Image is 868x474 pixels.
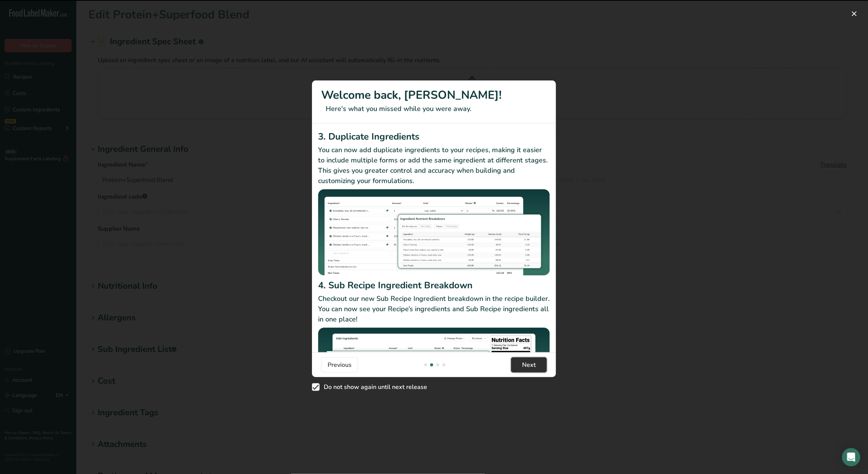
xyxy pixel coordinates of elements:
h2: 4. Sub Recipe Ingredient Breakdown [318,278,550,292]
h2: 3. Duplicate Ingredients [318,130,550,143]
span: Previous [328,360,352,370]
div: Open Intercom Messenger [842,448,860,466]
p: Here's what you missed while you were away. [321,104,547,114]
h1: Welcome back, [PERSON_NAME]! [321,87,547,104]
button: Previous [321,357,358,373]
button: Next [511,357,547,373]
img: Duplicate Ingredients [318,189,550,276]
span: Next [522,360,536,370]
p: Checkout our new Sub Recipe Ingredient breakdown in the recipe builder. You can now see your Reci... [318,294,550,325]
p: You can now add duplicate ingredients to your recipes, making it easier to include multiple forms... [318,145,550,186]
span: Do not show again until next release [320,383,427,391]
img: Sub Recipe Ingredient Breakdown [318,328,550,414]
